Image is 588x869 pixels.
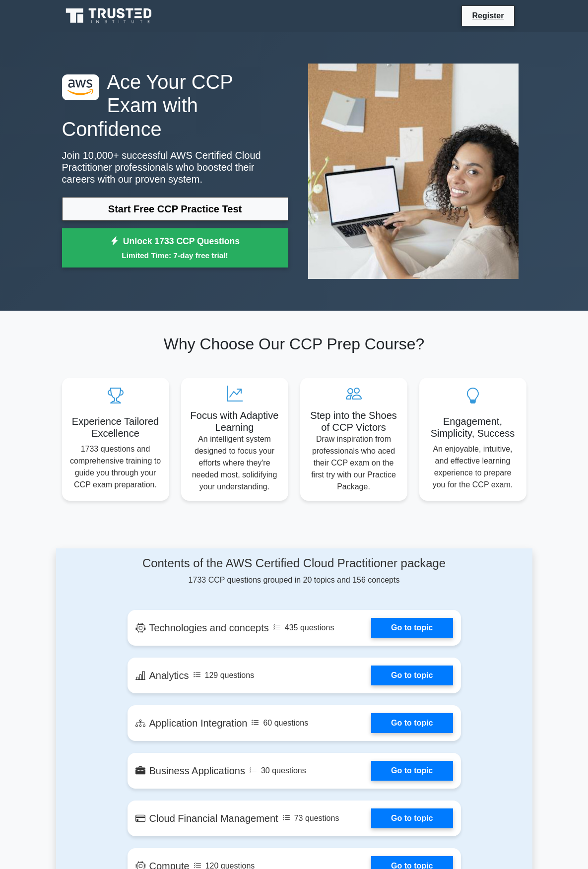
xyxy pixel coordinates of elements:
h2: Why Choose Our CCP Prep Course? [62,334,526,353]
small: Limited Time: 7-day free trial! [74,250,276,261]
p: Join 10,000+ successful AWS Certified Cloud Practitioner professionals who boosted their careers ... [62,149,288,185]
p: Draw inspiration from professionals who aced their CCP exam on the first try with our Practice Pa... [308,433,399,493]
p: An intelligent system designed to focus your efforts where they're needed most, solidifying your ... [189,433,280,493]
h1: Ace Your CCP Exam with Confidence [62,70,288,141]
h4: Contents of the AWS Certified Cloud Practitioner package [128,556,461,571]
h5: Focus with Adaptive Learning [189,409,280,433]
p: 1733 questions and comprehensive training to guide you through your CCP exam preparation. [70,443,161,491]
div: 1733 CCP questions grouped in 20 topics and 156 concepts [128,556,461,587]
a: Go to topic [371,713,453,733]
h5: Engagement, Simplicity, Success [427,415,519,439]
p: An enjoyable, intuitive, and effective learning experience to prepare you for the CCP exam. [427,443,519,491]
a: Go to topic [371,808,453,828]
a: Start Free CCP Practice Test [62,197,288,221]
h5: Step into the Shoes of CCP Victors [308,409,399,433]
a: Go to topic [371,666,453,685]
a: Go to topic [371,761,453,781]
a: Go to topic [371,618,453,638]
a: Register [466,9,510,22]
h5: Experience Tailored Excellence [70,415,161,439]
a: Unlock 1733 CCP QuestionsLimited Time: 7-day free trial! [62,228,288,268]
